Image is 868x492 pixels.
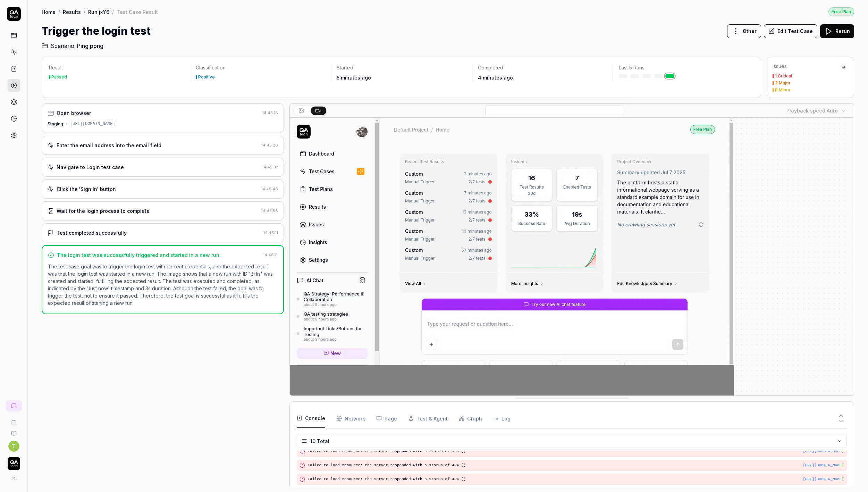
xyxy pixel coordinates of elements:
div: 8 Minor [775,88,791,92]
a: Free Plan [828,7,854,16]
time: 14:46:11 [263,252,278,257]
pre: Failed to load resource: the server responded with a status of 404 () [308,462,844,468]
div: Navigate to Login test case [57,164,124,171]
div: Click the 'Sign In' button [57,185,116,193]
button: Edit Test Case [764,24,817,38]
div: Positive [198,75,215,79]
div: 2 Major [775,81,791,85]
p: Completed [478,64,607,71]
time: 14:45:46 [261,186,278,191]
div: 1 Critical [775,74,792,78]
button: Network [336,409,365,428]
div: Wait for the login process to complete [57,207,150,215]
a: Documentation [3,425,25,436]
div: [URL][DOMAIN_NAME] [70,121,115,127]
div: Playback speed: [786,107,838,114]
a: Results [63,8,81,15]
button: [URL][DOMAIN_NAME] [803,476,844,482]
button: T [8,441,19,452]
pre: Failed to load resource: the server responded with a status of 404 () [308,476,844,482]
h1: Trigger the login test [42,23,151,39]
div: / [58,8,60,15]
div: Passed [51,75,67,79]
p: The test case goal was to trigger the login test with correct credentials, and the expected resul... [48,263,278,307]
button: [URL][DOMAIN_NAME] [803,448,844,454]
button: Page [376,409,397,428]
button: Console [297,409,325,428]
a: New conversation [6,400,22,411]
button: Rerun [820,24,854,38]
div: Test completed successfully [57,229,127,236]
p: Last 5 Runs [619,64,748,71]
time: 4 minutes ago [478,75,513,81]
div: / [112,8,114,15]
a: Scenario:Ping pong [42,42,103,50]
div: Staging [48,121,63,127]
button: Test & Agent [408,409,448,428]
div: Test Case Result [117,8,158,15]
time: 14:45:37 [262,165,278,169]
div: Enter the email address into the email field [57,142,161,149]
div: / [84,8,85,15]
div: Issues [773,63,839,70]
button: [URL][DOMAIN_NAME] [803,462,844,468]
time: 14:45:58 [261,208,278,213]
time: 5 minutes ago [337,75,371,81]
div: The login test was successfully triggered and started in a new run. [57,251,221,259]
a: Book a call with us [3,414,25,425]
a: Home [42,8,56,15]
p: Started [337,64,466,71]
pre: Failed to load resource: the server responded with a status of 404 () [308,448,844,454]
div: Free Plan [828,7,854,16]
time: 14:45:18 [262,110,278,115]
img: QA Tech Logo [8,457,20,470]
button: QA Tech Logo [3,452,25,471]
span: Scenario: [49,42,76,50]
button: Other [727,24,761,38]
p: Classification [196,64,325,71]
a: Run jxY6 [88,8,109,15]
p: Result [49,64,184,71]
button: Graph [459,409,482,428]
div: Open browser [57,109,91,117]
span: Ping pong [77,42,103,50]
time: 14:46:11 [263,230,278,235]
button: Log [493,409,511,428]
time: 14:45:28 [261,143,278,148]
